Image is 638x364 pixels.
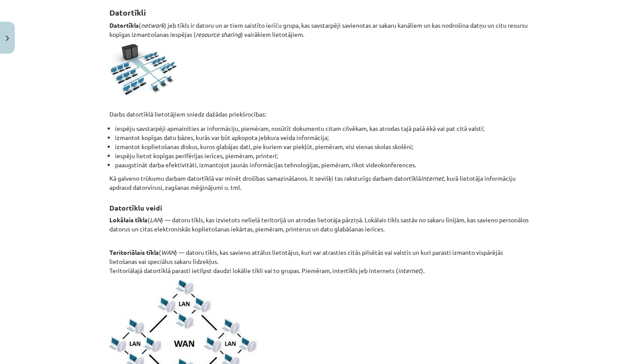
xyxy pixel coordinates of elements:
li: iespēju lietot kopīgas perifērijas ierīces, piemēram, printeri; [115,151,529,160]
strong: Datortīkli [109,7,146,17]
p: Kā galveno trūkumu darbam datortīklā var minēt drošības samazināšanos. It sevišķi tas raksturīgs ... [109,174,529,192]
p: ( ) jeb tīkls ir datoru un ar tiem saistīto ierīču grupa, kas savstarpēji savienotas ar sakaru ka... [109,21,529,39]
em: WAN [161,248,175,256]
em: Internet [421,174,444,182]
img: icon-close-lesson-0947bae3869378f0d4975bcd49f059093ad1ed9edebbc8119c70593378902aed.svg [6,36,9,41]
em: resource sharing [196,30,241,38]
li: izmantot koplietošanas diskus, kuros glabājas dati, pie kuriem var piekļūt, piemēram, visi vienas... [115,142,529,151]
strong: Teritoriālais tīkls [109,248,159,256]
li: paaugstināt darba efektivitāti, izmantojot jaunās informācijas tehnoloģijas, piemēram, rīkot vide... [115,160,529,169]
li: iespēju savstarpēji apmainīties ar informāciju, piemēram, nosūtīt dokumentu citam cilvēkam, kas a... [115,124,529,133]
p: Darbs datortīklā lietotājiem sniedz dažādas priekšrocības: [109,101,529,119]
em: LAN [150,216,161,224]
em: internet [398,266,421,274]
strong: Datortīkls [109,21,139,29]
strong: Datortīklu veidi [109,203,162,212]
p: ( ) — datoru tīkls, kas savieno attālus lietotājus, kuri var atrasties citās pilsētās vai valstīs... [109,248,529,275]
strong: Lokālais tīkls [109,216,148,224]
em: network [141,21,164,29]
p: ( ) — datoru tīkls, kas izvietots nelielā teritorijā un atrodas lietotāja pārziņā. Lokālais tīkls... [109,215,529,243]
li: izmantot kopīgas datu bāzes, kurās var būt apkopota jebkura veida informācija; [115,133,529,142]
